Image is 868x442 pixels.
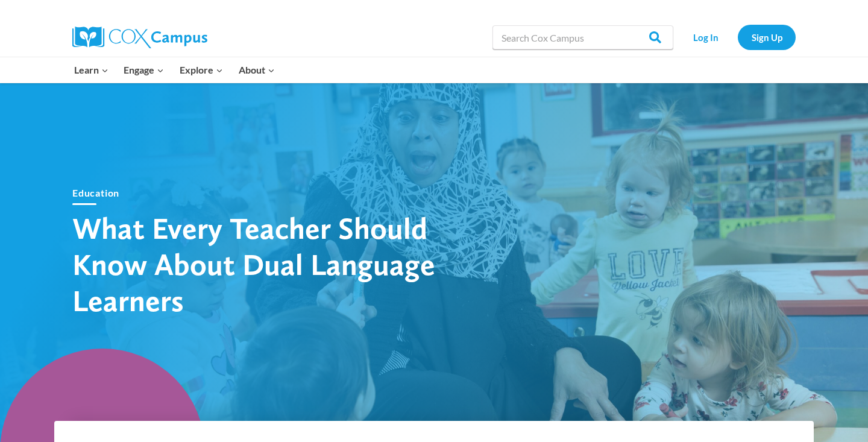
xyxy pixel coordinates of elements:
a: Log In [679,25,732,49]
nav: Secondary Navigation [679,25,796,49]
a: Education [72,187,119,198]
nav: Primary Navigation [66,57,282,83]
a: Sign Up [738,25,796,49]
span: Learn [74,62,108,78]
img: Cox Campus [72,27,207,48]
span: Explore [180,62,223,78]
span: About [239,62,275,78]
input: Search Cox Campus [492,25,673,49]
h1: What Every Teacher Should Know About Dual Language Learners [72,210,494,318]
span: Engage [124,62,164,78]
